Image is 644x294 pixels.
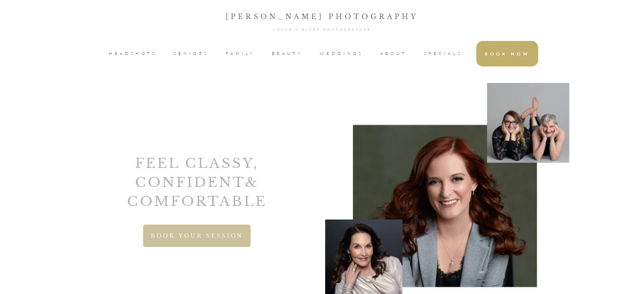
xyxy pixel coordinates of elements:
[380,47,407,60] a: ABOUT
[320,47,363,60] a: WEDDINGS
[226,47,255,60] a: FAMILY
[151,232,243,239] span: BOOK YOUR SESSION
[135,155,259,191] span: Feel Classy, confident
[424,47,462,60] a: SPECIALS
[143,225,251,247] a: BOOK YOUR SESSION
[0,11,644,22] p: [PERSON_NAME] Photography
[109,47,157,60] a: HEADSHOTS
[174,47,209,60] a: SENIORS
[120,154,273,215] h2: & comfortable
[272,47,303,60] a: BEAUTY
[485,47,530,60] a: BOOK NOW
[0,27,644,36] h1: Coeur d'Alene PHOTOGRAPHEr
